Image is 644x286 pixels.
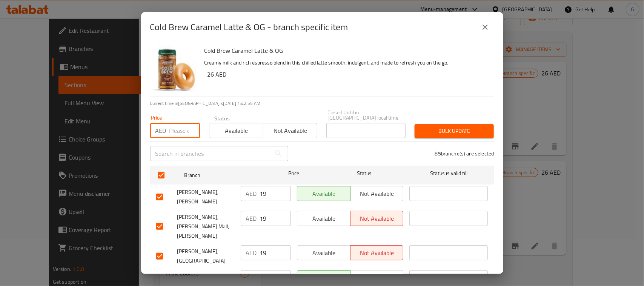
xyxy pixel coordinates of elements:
span: Available [300,272,347,283]
p: Creamy milk and rich espresso blend in this chilled latte smooth, indulgent, and made to refresh ... [204,58,488,68]
input: Please enter price [260,211,291,226]
span: Branch [184,171,263,180]
button: Bulk update [415,124,494,138]
span: Price [269,169,319,178]
p: AED [155,126,166,135]
span: Available [300,188,347,199]
button: Not available [350,211,404,226]
span: Available [300,213,347,224]
button: Not available [350,186,404,201]
span: [PERSON_NAME], [PERSON_NAME] Mall, [PERSON_NAME] [177,212,235,241]
p: Current time in [GEOGRAPHIC_DATA] is [DATE] 1:42:55 AM [150,100,494,107]
button: Available [297,211,350,226]
p: AED [246,248,257,257]
button: close [476,18,494,36]
img: Cold Brew Caramel Latte & OG [150,45,198,94]
p: AED [246,214,257,223]
button: Not available [350,270,404,285]
h6: 26 AED [207,69,488,80]
button: Not available [263,123,317,138]
input: Please enter price [260,270,291,285]
h2: Cold Brew Caramel Latte & OG - branch specific item [150,21,348,33]
span: Not available [354,248,401,258]
input: Search in branches [150,146,271,161]
p: AED [246,189,257,198]
input: Please enter price [260,186,291,201]
input: Please enter price [260,245,291,260]
span: Available [212,125,260,136]
span: Not available [354,213,401,224]
input: Please enter price [169,123,200,138]
span: Status [325,169,403,178]
h6: Cold Brew Caramel Latte & OG [204,45,488,56]
span: Not available [266,125,314,136]
button: Available [297,270,350,285]
span: Bulk update [421,126,488,136]
span: [PERSON_NAME], [GEOGRAPHIC_DATA] [177,247,235,266]
button: Available [297,186,350,201]
span: Not available [354,272,401,283]
span: Status is valid till [409,169,488,178]
p: 85 branche(s) are selected [435,150,494,157]
button: Available [297,245,350,260]
p: AED [246,273,257,282]
span: Not available [354,188,401,199]
span: Available [300,248,347,258]
span: [PERSON_NAME], [PERSON_NAME] [177,188,235,206]
button: Available [209,123,263,138]
button: Not available [350,245,404,260]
